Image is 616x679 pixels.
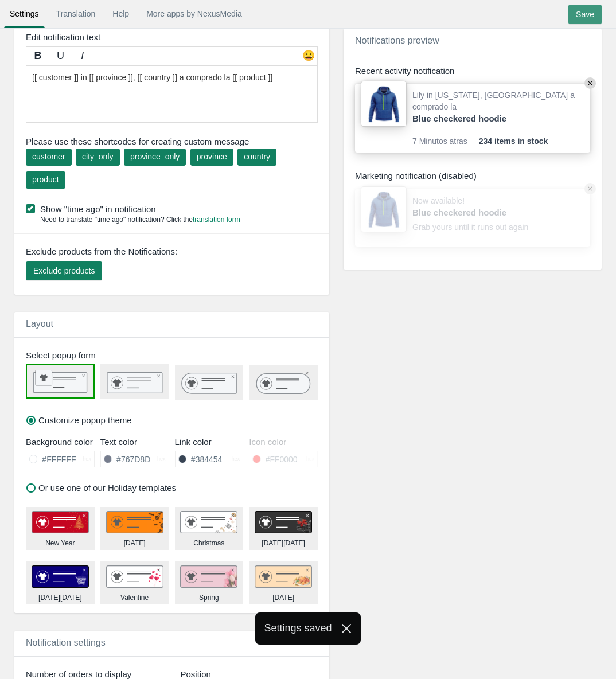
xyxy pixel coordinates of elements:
[412,112,533,124] a: Blue checkered hoodie
[26,638,106,647] span: Notification settings
[412,135,479,147] span: 7 Minutos atras
[199,593,219,603] div: Spring
[26,261,102,280] button: Exclude products
[361,186,407,232] img: 80x80_sample.jpg
[4,3,45,24] a: Settings
[355,65,590,77] div: Recent activity notification
[26,482,176,494] label: Or use one of our Holiday templates
[141,3,248,24] a: More apps by NexusMedia
[100,436,169,448] div: Text color
[32,174,59,185] div: product
[272,593,294,603] div: [DATE]
[107,3,135,24] a: Help
[82,151,113,162] div: city_only
[193,538,224,548] div: Christmas
[120,593,149,603] div: Valentine
[32,511,89,534] img: new_year.png
[479,135,548,147] span: 234 items in stock
[17,349,332,361] div: Select popup form
[32,151,65,162] div: customer
[157,455,166,463] span: hex
[255,511,312,534] img: black_friday.png
[83,455,91,463] span: hex
[262,538,305,548] div: [DATE][DATE]
[26,414,132,426] label: Customize popup theme
[175,436,244,448] div: Link color
[193,216,240,224] a: translation form
[26,135,318,147] span: Please use these shortcodes for creating custom message
[306,455,314,463] span: hex
[50,3,102,24] a: Translation
[57,50,64,61] u: U
[17,31,332,43] div: Edit notification text
[355,36,439,45] span: Notifications preview
[412,206,533,218] a: Blue checkered hoodie
[33,266,95,275] span: Exclude products
[264,621,332,636] div: Settings saved
[124,538,146,548] div: [DATE]
[26,215,240,225] div: Need to translate "time ago" notification? Click the
[300,49,317,66] div: 😀
[38,593,82,603] div: [DATE][DATE]
[197,151,227,162] div: province
[180,511,237,534] img: christmas.png
[34,50,42,61] b: B
[26,319,53,329] span: Layout
[255,565,312,588] img: thanksgiving.png
[244,151,270,162] div: country
[26,245,177,257] span: Exclude products from the Notifications:
[180,565,237,588] img: spring.png
[412,195,533,241] div: Now available! Grab yours until it runs out again
[249,436,318,448] div: Icon color
[26,203,323,215] label: Show "time ago" in notification
[106,511,163,534] img: halloweeen.png
[412,89,584,135] div: Lily in [US_STATE], [GEOGRAPHIC_DATA] a comprado la
[106,565,163,588] img: valentine.png
[361,81,407,127] img: 80x80_sample.jpg
[26,65,318,123] textarea: [[ customer ]] in [[ province ]], [[ country ]] a comprado la [[ product ]]
[45,538,75,548] div: New Year
[232,455,240,463] span: hex
[81,50,84,61] i: I
[568,5,602,24] input: Save
[26,436,95,448] div: Background color
[32,565,89,588] img: cyber_monday.png
[130,151,180,162] div: province_only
